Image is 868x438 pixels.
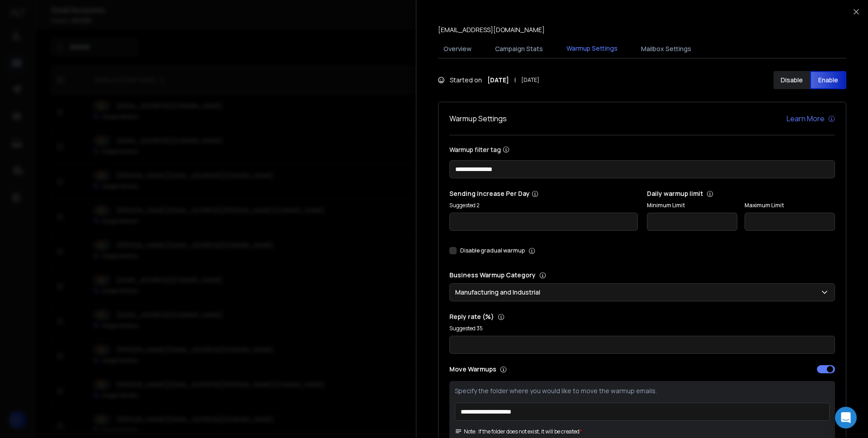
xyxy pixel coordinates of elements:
[438,76,539,85] div: Started on
[478,428,580,435] p: If the folder does not exist, it will be created
[647,202,737,209] label: Minimum Limit
[449,202,638,209] p: Suggested 2
[449,113,507,124] h1: Warmup Settings
[460,247,525,254] label: Disable gradual warmup
[745,202,835,209] label: Maximum Limit
[487,76,509,85] strong: [DATE]
[438,25,545,34] p: [EMAIL_ADDRESS][DOMAIN_NAME]
[449,189,638,198] p: Sending Increase Per Day
[514,76,516,85] span: |
[787,113,835,124] a: Learn More
[449,312,835,321] p: Reply rate (%)
[810,71,847,89] button: Enable
[449,146,835,153] label: Warmup filter tag
[561,38,623,59] button: Warmup Settings
[490,39,548,59] button: Campaign Stats
[455,386,830,395] p: Specify the folder where you would like to move the warmup emails.
[455,428,476,435] span: Note:
[835,407,857,428] div: Open Intercom Messenger
[636,39,697,59] button: Mailbox Settings
[449,365,640,374] p: Move Warmups
[455,288,544,297] p: Manufacturing and Industrial
[438,39,477,59] button: Overview
[521,76,539,84] span: [DATE]
[774,71,846,89] button: DisableEnable
[449,271,835,280] p: Business Warmup Category
[647,189,835,198] p: Daily warmup limit
[449,325,835,332] p: Suggested 35
[774,71,810,89] button: Disable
